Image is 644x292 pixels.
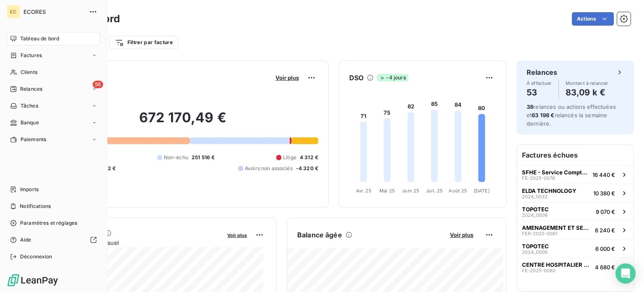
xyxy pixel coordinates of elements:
span: Banque [21,119,39,126]
span: 4 680 € [595,264,615,271]
span: À effectuer [527,81,552,86]
span: Litige [283,154,296,161]
span: Non-échu [164,154,188,161]
span: Paramètres et réglages [20,219,77,227]
span: ECORES [23,8,84,15]
span: 63 198 € [532,112,554,118]
span: 2024_0006 [522,250,548,255]
span: Voir plus [450,231,473,238]
span: 6 000 € [595,245,615,252]
tspan: Mai 25 [379,188,395,194]
a: Aide [7,233,100,247]
span: 251 516 € [192,154,215,161]
span: 2024_0008 [522,213,548,218]
span: 9 070 € [596,208,615,215]
span: FE-2025-0080 [522,268,556,273]
div: EC [7,5,20,18]
span: Factures [21,52,42,59]
span: Chiffre d'affaires mensuel [47,238,221,247]
span: 16 440 € [592,171,615,178]
h6: DSO [349,73,364,83]
span: Imports [20,186,39,193]
tspan: Août 25 [449,188,467,194]
span: 56 [93,81,103,88]
span: Clients [21,68,37,76]
button: TOPOTEC2024_00089 070 € [517,202,634,221]
span: Notifications [20,203,51,210]
span: 4 312 € [300,154,318,161]
span: Voir plus [227,232,247,238]
span: FE-2025-0076 [522,176,555,181]
button: ELDA TECHNOLOGY2024_003210 380 € [517,184,634,202]
h4: 53 [527,86,552,99]
span: TOPOTEC [522,243,549,250]
tspan: Juil. 25 [426,188,443,194]
tspan: Avr. 25 [356,188,371,194]
span: 6 240 € [595,227,615,234]
span: FER-2025-0061 [522,231,557,236]
span: 2024_0032 [522,194,548,199]
span: -4 320 € [296,165,318,172]
button: Actions [572,12,614,26]
button: CENTRE HOSPITALIER D'ARLESFE-2025-00804 680 € [517,258,634,276]
button: Filtrer par facture [109,36,178,49]
button: TOPOTEC2024_00066 000 € [517,239,634,258]
tspan: [DATE] [474,188,490,194]
span: Paiements [21,136,46,143]
span: Relances [20,85,42,93]
span: TOPOTEC [522,206,549,213]
span: Aide [20,236,31,244]
img: Logo LeanPay [7,274,59,287]
button: Voir plus [447,231,476,239]
h6: Balance âgée [297,230,342,240]
h6: Relances [527,67,557,77]
span: Tâches [21,102,38,110]
span: SFHE - Service Comptabilité [522,169,589,176]
h4: 83,09 k € [566,86,608,99]
button: SFHE - Service ComptabilitéFE-2025-007616 440 € [517,165,634,184]
span: Avoirs non associés [245,165,293,172]
span: 38 [527,103,533,110]
button: Voir plus [225,231,249,239]
tspan: Juin 25 [402,188,419,194]
span: ELDA TECHNOLOGY [522,187,576,194]
span: -4 jours [377,74,408,82]
span: Montant à relancer [566,81,608,86]
span: relances ou actions effectuées et relancés la semaine dernière. [527,103,616,127]
h6: Factures échues [517,145,634,165]
span: 10 380 € [593,190,615,197]
span: Voir plus [275,74,299,81]
span: Déconnexion [20,253,52,260]
h2: 672 170,49 € [47,109,318,134]
button: AMENAGEMENT ET SERVICESFER-2025-00616 240 € [517,221,634,239]
span: CENTRE HOSPITALIER D'ARLES [522,261,592,268]
span: AMENAGEMENT ET SERVICES [522,224,592,231]
button: Voir plus [273,74,301,82]
span: Tableau de bord [20,35,59,42]
div: Open Intercom Messenger [615,263,636,284]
